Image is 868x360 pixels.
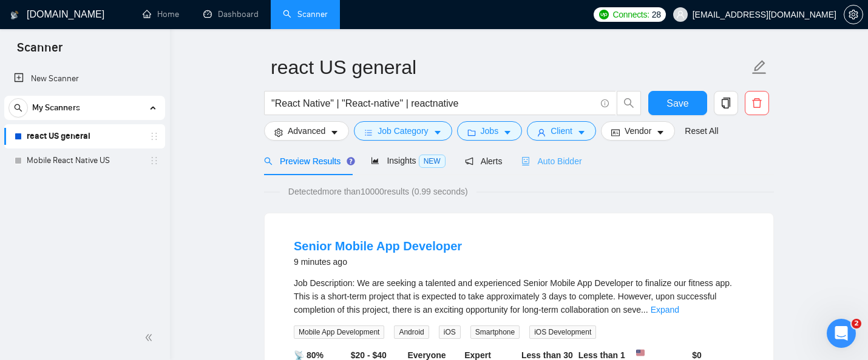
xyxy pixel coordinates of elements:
[656,128,665,137] span: caret-down
[408,350,446,360] b: Everyone
[264,157,273,165] span: search
[676,10,685,19] span: user
[617,98,640,108] span: search
[470,325,520,339] span: Smartphone
[330,128,339,137] span: caret-down
[641,305,648,315] span: ...
[144,332,157,344] span: double-left
[481,124,499,138] span: Jobs
[503,128,512,137] span: caret-down
[601,99,609,107] span: info-circle
[264,156,351,166] span: Preview Results
[599,10,609,19] img: upwork-logo.png
[745,91,769,115] button: delete
[4,96,165,173] li: My Scanners
[521,157,530,165] span: robot
[692,350,702,360] b: $ 0
[617,91,641,115] button: search
[827,319,856,348] iframe: Intercom live chat
[149,132,159,141] span: holder
[439,325,461,339] span: iOS
[651,305,679,315] a: Expand
[288,124,325,138] span: Advanced
[27,124,142,148] a: react US general
[9,104,27,112] span: search
[652,8,661,21] span: 28
[852,319,861,328] span: 2
[271,52,749,82] input: Scanner name...
[345,156,356,167] div: Tooltip anchor
[283,9,328,19] a: searchScanner
[457,121,523,141] button: folderJobscaret-down
[32,96,80,120] span: My Scanners
[611,128,620,137] span: idcard
[601,121,675,141] button: idcardVendorcaret-down
[419,155,446,168] span: NEW
[433,128,442,137] span: caret-down
[844,10,863,19] span: setting
[465,156,503,166] span: Alerts
[577,128,586,137] span: caret-down
[527,121,596,141] button: userClientcaret-down
[371,156,379,165] span: area-chart
[714,91,738,115] button: copy
[203,9,259,19] a: dashboardDashboard
[751,59,767,75] span: edit
[467,128,476,137] span: folder
[465,157,473,165] span: notification
[685,124,718,138] a: Reset All
[294,255,462,269] div: 9 minutes ago
[10,5,19,25] img: logo
[143,9,179,19] a: homeHome
[4,67,165,91] li: New Scanner
[636,348,645,357] img: 🇺🇸
[529,325,596,339] span: iOS Development
[294,325,384,339] span: Mobile App Development
[648,91,707,115] button: Save
[294,350,324,360] b: 📡 80%
[14,67,155,91] a: New Scanner
[378,124,428,138] span: Job Category
[294,276,744,316] div: Job Description: We are seeking a talented and experienced Senior Mobile App Developer to finaliz...
[844,5,863,24] button: setting
[274,128,283,137] span: setting
[714,98,737,108] span: copy
[280,185,476,198] span: Detected more than 10000 results (0.99 seconds)
[149,156,159,165] span: holder
[612,8,649,21] span: Connects:
[27,148,142,173] a: Mobile React Native US
[844,10,863,19] a: setting
[7,39,72,64] span: Scanner
[394,325,429,339] span: Android
[354,121,452,141] button: barsJob Categorycaret-down
[351,350,387,360] b: $20 - $40
[371,156,445,165] span: Insights
[625,124,651,138] span: Vendor
[464,350,491,360] b: Expert
[8,98,28,118] button: search
[537,128,546,137] span: user
[264,121,349,141] button: settingAdvancedcaret-down
[364,128,373,137] span: bars
[521,156,581,166] span: Auto Bidder
[271,96,595,111] input: Search Freelance Jobs...
[666,96,688,111] span: Save
[294,239,462,253] a: Senior Mobile App Developer
[745,98,768,108] span: delete
[551,124,572,138] span: Client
